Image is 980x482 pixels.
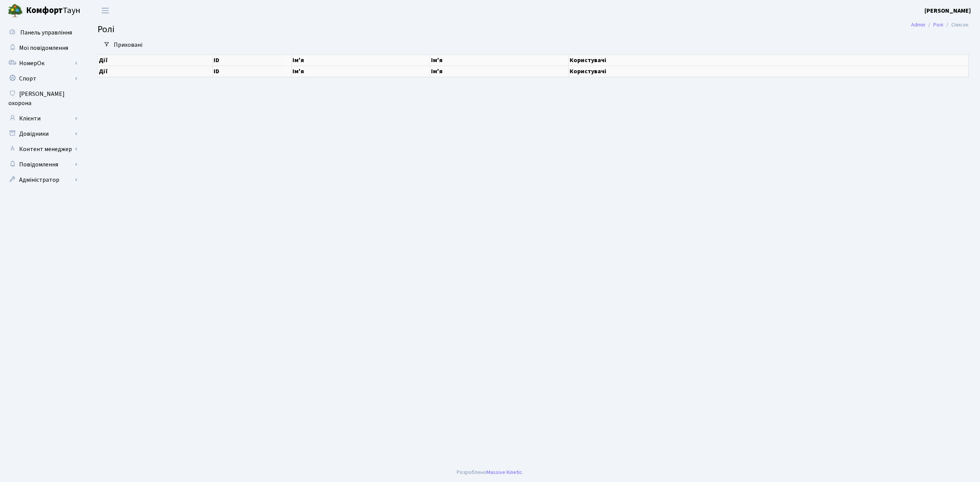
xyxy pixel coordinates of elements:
[8,3,23,18] img: logo.png
[4,172,80,188] a: Адміністратор
[4,157,80,172] a: Повідомлення
[20,28,72,37] span: Панель управління
[98,66,213,77] th: Дії
[943,21,969,29] li: Список
[292,54,430,66] th: Ім'я
[292,66,430,77] th: Ім'я
[98,23,114,36] span: Ролі
[924,6,971,15] a: [PERSON_NAME]
[933,21,943,29] a: Ролі
[96,4,115,17] button: Переключити навігацію
[19,44,68,52] span: Мої повідомлення
[4,40,80,56] a: Мої повідомлення
[457,468,523,477] div: Розроблено .
[4,25,80,40] a: Панель управління
[4,71,80,86] a: Спорт
[924,7,971,15] b: [PERSON_NAME]
[26,4,63,16] b: Комфорт
[569,66,969,77] th: Користувачі
[4,56,80,71] a: НомерОк
[569,54,969,66] th: Користувачі
[26,4,80,17] span: Таун
[98,54,213,66] th: Дії
[4,126,80,141] a: Довідники
[4,111,80,126] a: Клієнти
[900,17,980,33] nav: breadcrumb
[212,54,292,66] th: ID
[487,468,522,476] a: Massive Kinetic
[911,21,925,29] a: Admin
[430,66,569,77] th: Ім'я
[111,38,145,51] a: Приховані
[212,66,292,77] th: ID
[430,54,569,66] th: Ім'я
[4,141,80,157] a: Контент менеджер
[4,86,80,111] a: [PERSON_NAME] охорона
